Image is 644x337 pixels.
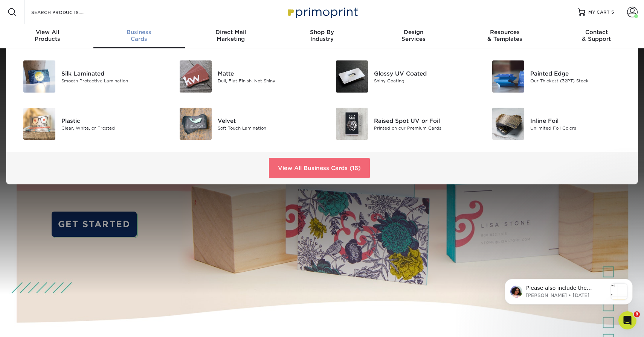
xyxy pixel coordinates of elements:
[328,57,473,96] a: Glossy UV Coated Business Cards Glossy UV Coated Shiny Coating
[218,116,316,125] div: Velvet
[284,4,360,20] img: Primoprint
[374,77,473,84] div: Shiny Coating
[171,57,316,96] a: Matte Business Cards Matte Dull, Flat Finish, Not Shiny
[551,29,642,42] div: & Support
[61,77,160,84] div: Smooth Protective Lamination
[269,158,370,178] a: View All Business Cards (16)
[93,29,185,42] div: Cards
[374,69,473,77] div: Glossy UV Coated
[31,8,104,17] input: SEARCH PRODUCTS.....
[551,24,642,48] a: Contact& Support
[218,125,316,131] div: Soft Touch Lamination
[484,57,629,96] a: Painted Edge Business Cards Painted Edge Our Thickest (32PT) Stock
[2,29,93,42] div: Products
[171,105,316,143] a: Velvet Business Cards Velvet Soft Touch Lamination
[484,105,629,143] a: Inline Foil Business Cards Inline Foil Unlimited Foil Colors
[328,105,473,143] a: Raised Spot UV or Foil Business Cards Raised Spot UV or Foil Printed on our Premium Cards
[218,69,316,77] div: Matte
[530,125,629,131] div: Unlimited Foil Colors
[336,108,368,140] img: Raised Spot UV or Foil Business Cards
[336,60,368,93] img: Glossy UV Coated Business Cards
[611,9,614,15] span: 5
[530,69,629,77] div: Painted Edge
[2,29,93,36] span: View All
[93,29,185,36] span: Business
[185,24,276,48] a: Direct MailMarketing
[530,77,629,84] div: Our Thickest (32PT) Stock
[459,29,551,36] span: Resources
[180,60,212,93] img: Matte Business Cards
[368,24,459,48] a: DesignServices
[276,29,368,42] div: Industry
[634,311,640,317] span: 8
[618,311,636,329] iframe: Intercom live chat
[492,60,524,93] img: Painted Edge Business Cards
[93,24,185,48] a: BusinessCards
[374,116,473,125] div: Raised Spot UV or Foil
[23,60,55,93] img: Silk Laminated Business Cards
[180,108,212,140] img: Velvet Business Cards
[276,24,368,48] a: Shop ByIndustry
[61,116,160,125] div: Plastic
[185,29,276,36] span: Direct Mail
[459,29,551,42] div: & Templates
[368,29,459,42] div: Services
[15,57,160,96] a: Silk Laminated Business Cards Silk Laminated Smooth Protective Lamination
[588,9,610,15] span: MY CART
[61,69,160,77] div: Silk Laminated
[551,29,642,36] span: Contact
[218,77,316,84] div: Dull, Flat Finish, Not Shiny
[374,125,473,131] div: Printed on our Premium Cards
[493,264,644,317] iframe: Intercom notifications message
[276,29,368,36] span: Shop By
[2,24,93,48] a: View AllProducts
[185,29,276,42] div: Marketing
[459,24,551,48] a: Resources& Templates
[530,116,629,125] div: Inline Foil
[368,29,459,36] span: Design
[61,125,160,131] div: Clear, White, or Frosted
[23,108,55,140] img: Plastic Business Cards
[492,108,524,140] img: Inline Foil Business Cards
[15,105,160,143] a: Plastic Business Cards Plastic Clear, White, or Frosted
